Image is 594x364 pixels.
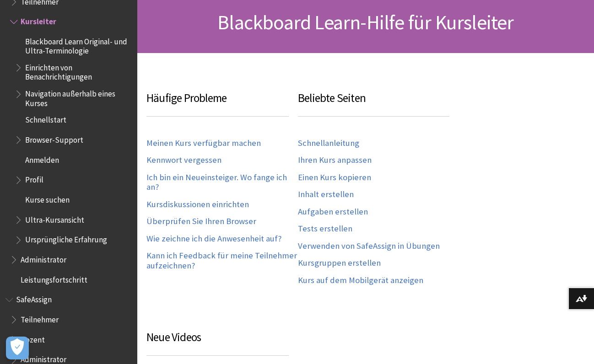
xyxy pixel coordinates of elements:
h3: Häufige Probleme [146,90,289,117]
span: Anmelden [25,152,59,165]
a: Wie zeichne ich die Anwesenheit auf? [146,234,281,244]
a: Kursdiskussionen einrichten [146,199,249,210]
a: Einen Kurs kopieren [298,172,371,183]
span: Browser-Support [25,132,83,145]
a: Ihren Kurs anpassen [298,155,372,166]
h3: Beliebte Seiten [298,90,449,117]
a: Ich bin ein Neueinsteiger. Wo fange ich an? [146,172,298,193]
a: Aufgaben erstellen [298,207,368,217]
a: Verwenden von SafeAssign in Übungen [298,241,440,252]
span: Kurse suchen [25,192,70,204]
a: Kennwort vergessen [146,155,221,166]
span: Schnellstart [25,112,66,125]
span: Leistungsfortschritt [21,272,87,284]
span: Navigation außerhalb eines Kurses [25,86,131,108]
span: Teilnehmer [21,312,59,324]
a: Überprüfen Sie Ihren Browser [146,216,256,227]
a: Kursgruppen erstellen [298,258,381,268]
span: Kursleiter [21,14,56,27]
span: Blackboard Learn-Hilfe für Kursleiter [217,10,513,35]
span: Ultra-Kursansicht [25,212,84,225]
a: Meinen Kurs verfügbar machen [146,138,261,149]
a: Schnellanleitung [298,138,359,149]
button: Präferenzen öffnen [6,337,29,359]
a: Kurs auf dem Mobilgerät anzeigen [298,275,423,286]
span: Administrator [21,252,66,264]
span: Einrichten von Benachrichtigungen [25,60,131,81]
h3: Neue Videos [146,329,289,356]
span: Blackboard Learn Original- und Ultra-Terminologie [25,34,131,55]
a: Kann ich Feedback für meine Teilnehmer aufzeichnen? [146,251,298,271]
span: SafeAssign [16,292,52,305]
a: Inhalt erstellen [298,189,354,200]
span: Profil [25,172,43,185]
span: Ursprüngliche Erfahrung [25,232,107,245]
a: Tests erstellen [298,224,352,234]
span: Dozent [21,332,45,344]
